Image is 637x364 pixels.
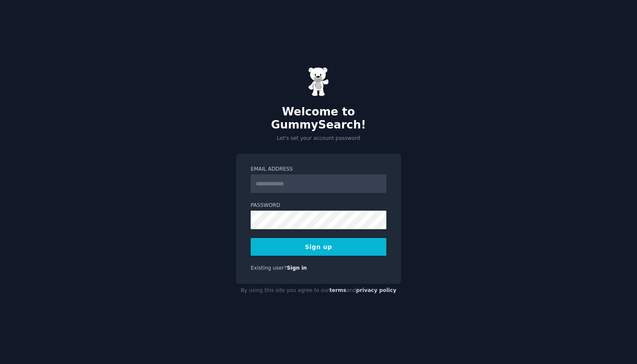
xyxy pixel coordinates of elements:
a: Sign in [287,265,307,271]
a: terms [329,287,346,293]
label: Password [251,202,386,209]
a: privacy policy [356,287,396,293]
label: Email Address [251,166,386,173]
h2: Welcome to GummySearch! [236,105,401,132]
span: Existing user? [251,265,287,271]
p: Let's set your account password [236,135,401,142]
button: Sign up [251,238,386,256]
div: By using this site you agree to our and [236,284,401,297]
img: Gummy Bear [308,67,329,96]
